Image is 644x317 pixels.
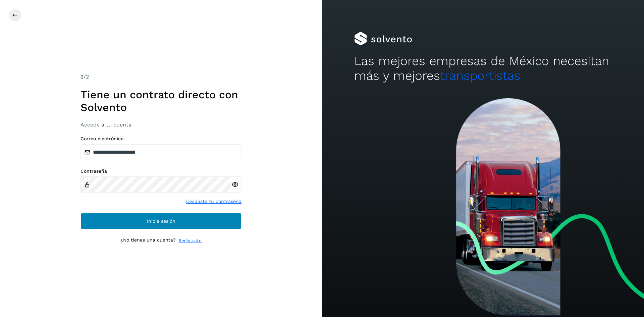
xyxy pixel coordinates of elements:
h1: Tiene un contrato directo con Solvento [80,88,241,114]
h3: Accede a tu cuenta [80,121,241,128]
label: Correo electrónico [80,136,241,142]
p: ¿No tienes una cuenta? [120,237,176,244]
a: Regístrate [178,237,202,244]
span: transportistas [440,68,521,83]
button: Inicia sesión [80,213,241,229]
span: 2 [80,73,84,80]
h2: Las mejores empresas de México necesitan más y mejores [354,54,612,84]
div: /2 [80,73,241,81]
span: Inicia sesión [147,219,175,223]
label: Contraseña [80,168,241,174]
a: Olvidaste tu contraseña [186,198,241,205]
